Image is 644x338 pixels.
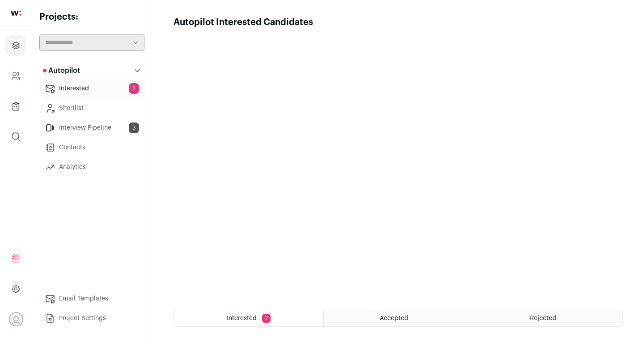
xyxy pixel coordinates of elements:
span: 2 [262,314,271,323]
span: Accepted [380,315,408,321]
img: wellfound-shorthand-0d5821cbd27db2630d0214b213865d53afaa358527fdda9d0ea32b1df1b89c2c.svg [11,11,21,16]
button: Open dropdown [9,312,23,326]
a: Shortlist [39,99,144,117]
button: Autopilot [39,62,144,80]
a: Projects [5,35,26,56]
p: Autopilot [43,65,80,76]
a: Interested2 [39,80,144,97]
a: Email Templates [39,290,144,308]
span: 2 [129,83,139,94]
a: Accepted [324,310,473,326]
span: Interested [227,315,257,321]
a: Project Settings [39,309,144,327]
a: Company and ATS Settings [5,65,26,87]
span: 3 [129,123,139,133]
iframe: Autopilot Interested [174,29,623,299]
h2: Projects: [39,11,144,23]
a: Contacts [39,139,144,156]
a: Rejected [473,310,622,326]
a: Analytics [39,158,144,176]
h1: Autopilot Interested Candidates [174,16,313,29]
a: Company Lists [5,96,26,117]
span: Rejected [530,315,556,321]
a: Interview Pipeline3 [39,119,144,137]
